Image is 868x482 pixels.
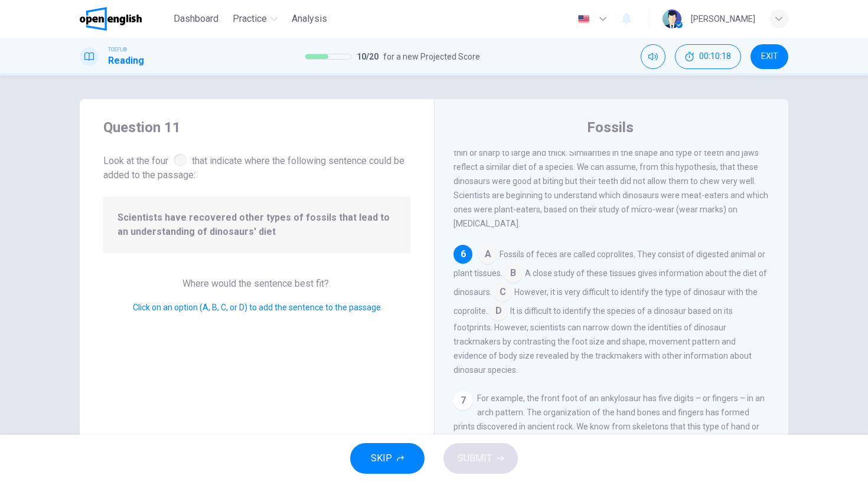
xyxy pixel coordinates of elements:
span: EXIT [761,52,778,61]
div: 6 [453,245,472,264]
button: Dashboard [169,8,223,29]
span: SKIP [371,450,392,467]
img: Profile picture [663,9,681,28]
span: D [489,301,508,320]
span: Look at the four that indicate where the following sentence could be added to the passage: [103,151,410,182]
span: However, it is very difficult to identify the type of dinosaur with the coprolite. [453,287,758,316]
div: 7 [453,391,472,410]
button: Practice [228,8,282,29]
h4: Fossils [587,118,634,137]
button: Analysis [287,8,332,29]
span: Where would the sentence best fit? [182,278,331,289]
button: SKIP [350,443,425,474]
span: Click on an option (A, B, C, or D) to add the sentence to the passage [133,303,381,312]
img: en [576,15,591,24]
span: C [493,283,512,301]
button: EXIT [750,44,788,69]
img: OpenEnglish logo [80,7,142,31]
span: A close study of these tissues gives information about the diet of dinosaurs. [453,268,767,297]
span: Scientists have recovered other types of fossils that lead to an understanding of dinosaurs' diet [118,211,396,239]
h4: Question 11 [103,118,410,137]
div: Mute [641,44,665,69]
span: 10 / 20 [357,50,378,64]
span: for a new Projected Score [383,50,480,64]
a: OpenEnglish logo [80,7,169,31]
span: Fossils of feces are called coprolites. They consist of digested animal or plant tissues. [453,250,765,278]
div: [PERSON_NAME] [691,12,755,26]
span: 00:10:18 [699,52,731,61]
span: Analysis [292,12,327,26]
span: Practice [233,12,267,26]
span: B [504,264,523,283]
span: A [478,245,497,264]
h1: Reading [108,54,144,68]
button: 00:10:18 [675,44,741,69]
span: It is difficult to identify the species of a dinosaur based on its footprints. However, scientist... [453,306,752,375]
span: For example, the front foot of an ankylosaur has five digits – or fingers – in an arch pattern. T... [453,394,765,474]
div: Hide [675,44,741,69]
span: Dashboard [174,12,218,26]
span: TOEFL® [108,45,127,54]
